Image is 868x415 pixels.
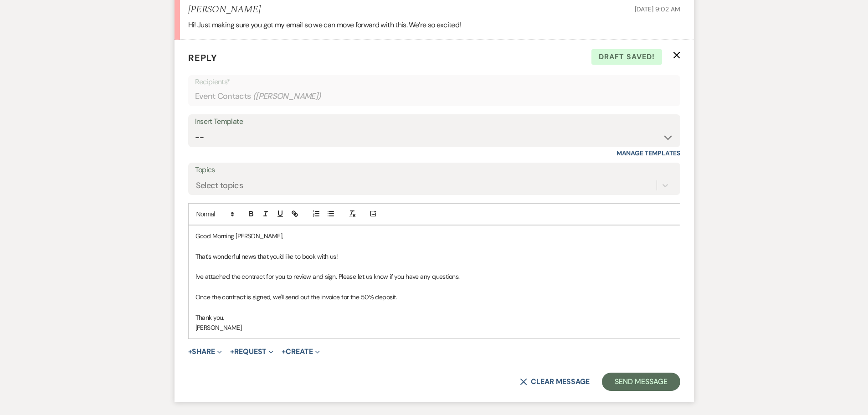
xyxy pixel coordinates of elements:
h5: [PERSON_NAME] [188,4,261,15]
button: Create [282,348,319,355]
div: Hi! Just making sure you got my email so we can move forward with this. We’re so excited! [188,19,680,31]
p: [PERSON_NAME] [195,323,673,333]
label: Topics [195,164,673,177]
button: Send Message [602,373,680,391]
div: Event Contacts [195,87,673,105]
span: + [282,348,286,355]
span: [DATE] 9:02 AM [635,5,680,13]
button: Request [230,348,273,355]
span: + [230,348,234,355]
a: Manage Templates [616,149,680,157]
p: Once the contract is signed, we'll send out the invoice for the 50% deposit. [195,292,673,302]
span: Draft saved! [591,49,662,65]
p: Thank you, [195,313,673,323]
p: Good Morning [PERSON_NAME], [195,231,673,241]
button: Share [188,348,222,355]
p: I've attached the contract for you to review and sign. Please let us know if you have any questions. [195,272,673,282]
p: Recipients* [195,76,673,88]
p: That's wonderful news that you'd like to book with us! [195,251,673,261]
span: ( [PERSON_NAME] ) [253,90,321,102]
span: + [188,348,192,355]
button: Clear message [520,378,589,385]
span: Reply [188,52,217,64]
div: Select topics [196,179,243,191]
div: Insert Template [195,115,673,128]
